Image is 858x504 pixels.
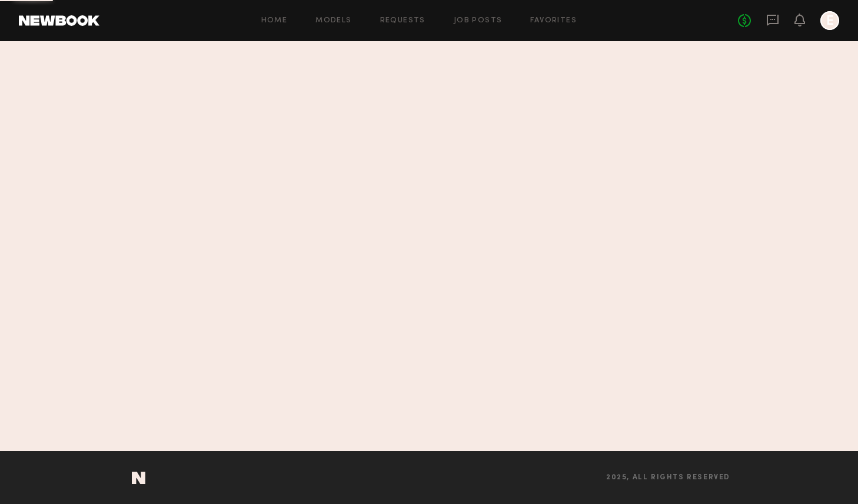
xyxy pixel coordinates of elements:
[820,11,839,30] a: E
[454,17,503,25] a: Job Posts
[530,17,577,25] a: Favorites
[315,17,351,25] a: Models
[380,17,425,25] a: Requests
[606,474,730,482] span: 2025, all rights reserved
[261,17,288,25] a: Home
